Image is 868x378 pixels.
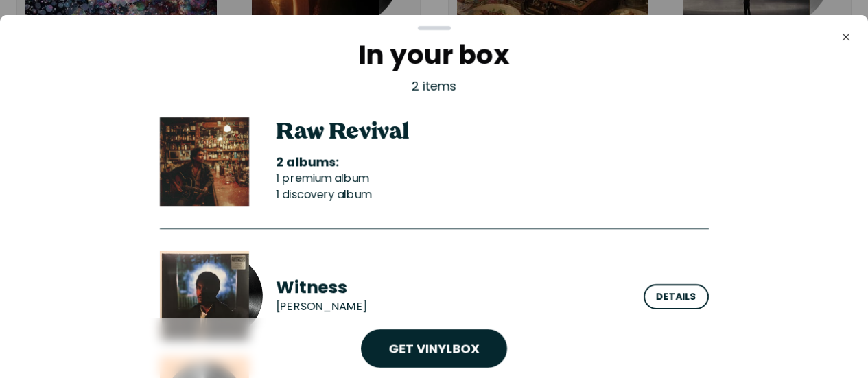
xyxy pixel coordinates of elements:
[277,154,709,170] h3: 2 albums:
[160,251,709,340] button: Witness artworkWitness [PERSON_NAME] Details
[160,41,709,69] h2: In your box
[277,276,627,298] h3: Witness
[277,187,709,203] li: 1 discovery album
[656,290,696,304] div: Details
[160,77,709,95] p: 2 items
[388,340,480,357] a: Get VinylBox
[277,121,709,145] h2: Raw Revival
[277,298,368,315] p: [PERSON_NAME]
[277,170,709,187] li: 1 premium album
